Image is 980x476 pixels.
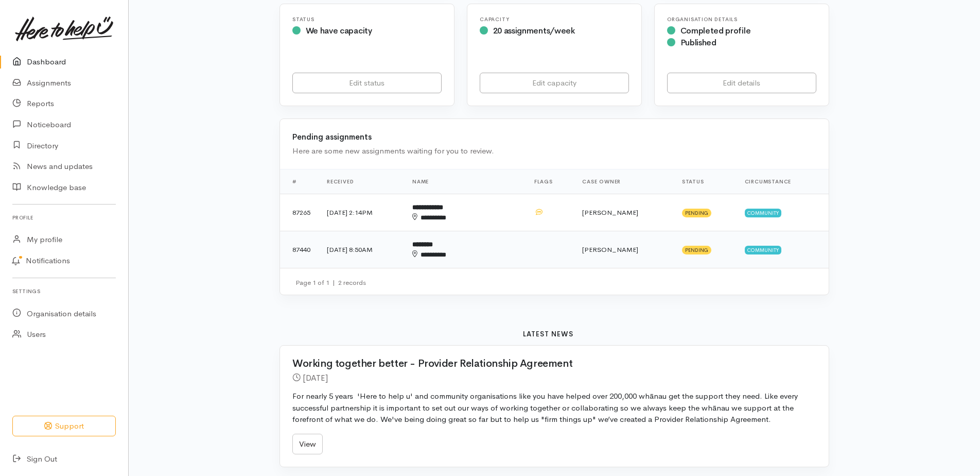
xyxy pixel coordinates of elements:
[319,194,404,231] td: [DATE] 2:14PM
[667,73,816,94] a: Edit details
[526,169,574,194] th: Flags
[745,246,781,254] span: Community
[292,358,804,369] h2: Working together better - Provider Relationship Agreement
[682,246,711,254] span: Pending
[480,16,629,22] h6: Capacity
[12,416,116,437] button: Support
[292,434,323,455] a: View
[319,231,404,268] td: [DATE] 8:50AM
[574,169,674,194] th: Case Owner
[667,16,816,22] h6: Organisation Details
[280,194,319,231] td: 87265
[574,194,674,231] td: [PERSON_NAME]
[680,25,751,36] span: Completed profile
[680,37,716,48] span: Published
[332,278,335,287] span: |
[280,231,319,268] td: 87440
[480,73,629,94] a: Edit capacity
[745,209,781,217] span: Community
[523,330,573,338] b: Latest news
[280,169,319,194] th: #
[574,231,674,268] td: [PERSON_NAME]
[404,169,526,194] th: Name
[303,372,328,383] time: [DATE]
[292,145,816,157] div: Here are some new assignments waiting for you to review.
[292,16,442,22] h6: Status
[674,169,737,194] th: Status
[295,278,366,287] small: Page 1 of 1 2 records
[682,209,711,217] span: Pending
[292,73,442,94] a: Edit status
[319,169,404,194] th: Received
[12,284,116,298] h6: Settings
[306,25,372,36] span: We have capacity
[493,25,575,36] span: 20 assignments/week
[292,132,372,142] b: Pending assignments
[12,211,116,225] h6: Profile
[737,169,829,194] th: Circumstance
[292,390,816,426] p: For nearly 5 years 'Here to help u' and community organisations like you have helped over 200,000...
